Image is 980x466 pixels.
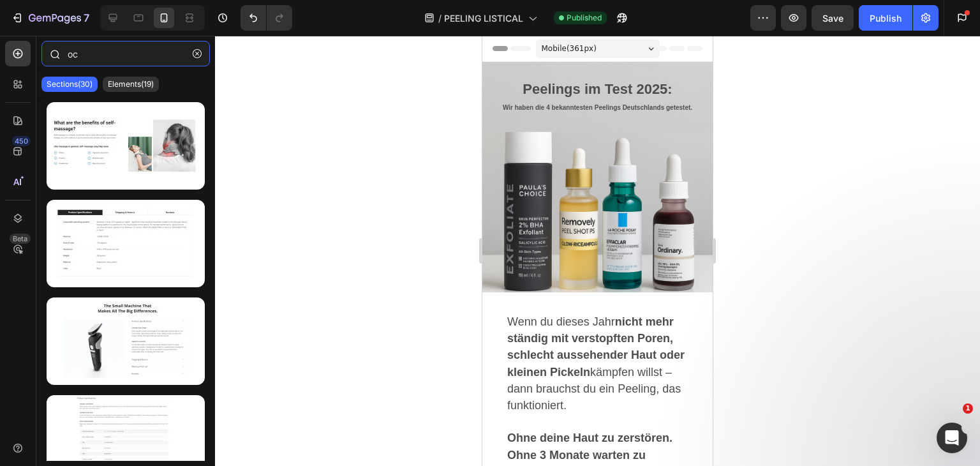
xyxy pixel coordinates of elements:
[482,36,713,466] iframe: Design area
[84,10,89,26] p: 7
[25,396,190,459] strong: Ohne deine Haut zu zerstören. Ohne 3 Monate warten zu müssen. Ohne brennende Chemie.
[438,11,442,25] span: /
[812,5,854,31] button: Save
[937,423,967,453] iframe: Intercom live chat
[444,11,523,25] span: PEELING LISTICAL
[241,5,292,31] div: Undo/Redo
[859,5,912,31] button: Publish
[41,41,210,66] input: Search Sections & Elements
[870,11,902,25] div: Publish
[567,12,602,24] span: Published
[12,136,31,146] div: 450
[5,5,95,31] button: 7
[47,79,93,89] p: Sections(30)
[108,79,154,89] p: Elements(19)
[822,13,843,24] span: Save
[10,234,31,244] div: Beta
[963,403,973,414] span: 1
